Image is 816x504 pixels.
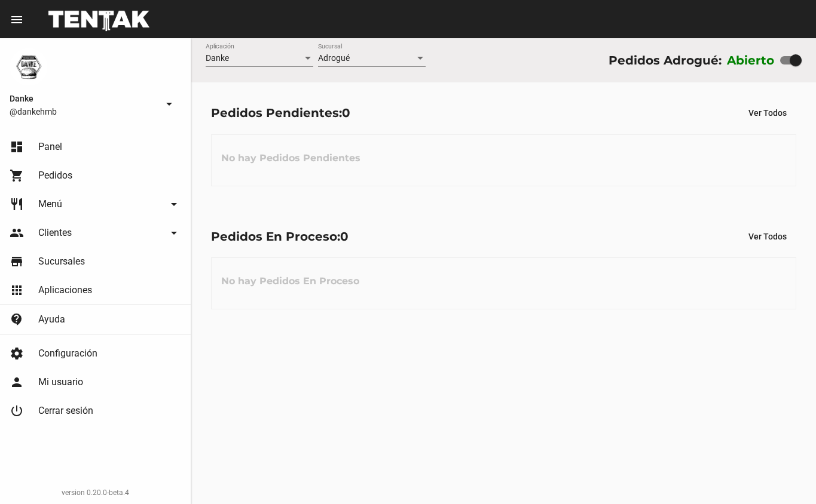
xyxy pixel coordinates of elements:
[10,48,48,86] img: 1d4517d0-56da-456b-81f5-6111ccf01445.png
[748,232,787,241] span: Ver Todos
[10,404,24,418] mat-icon: power_settings_new
[727,51,775,70] label: Abierto
[10,375,24,389] mat-icon: person
[212,263,369,299] h3: No hay Pedidos En Proceso
[38,198,62,210] span: Menú
[38,141,62,153] span: Panel
[10,226,24,240] mat-icon: people
[38,284,92,296] span: Aplicaciones
[748,108,787,118] span: Ver Todos
[609,51,722,70] div: Pedidos Adrogué:
[211,103,350,122] div: Pedidos Pendientes:
[10,168,24,183] mat-icon: shopping_cart
[212,140,370,176] h3: No hay Pedidos Pendientes
[167,226,181,240] mat-icon: arrow_drop_down
[10,346,24,361] mat-icon: settings
[10,283,24,297] mat-icon: apps
[38,376,83,388] span: Mi usuario
[739,226,796,247] button: Ver Todos
[10,487,181,499] div: version 0.20.0-beta.4
[10,197,24,211] mat-icon: restaurant
[342,106,350,120] span: 0
[340,229,349,244] span: 0
[38,170,72,182] span: Pedidos
[10,140,24,154] mat-icon: dashboard
[38,314,65,325] span: Ayuda
[211,227,349,246] div: Pedidos En Proceso:
[38,256,85,268] span: Sucursales
[206,53,229,63] span: Danke
[10,254,24,269] mat-icon: store
[10,91,157,106] span: Danke
[162,97,176,111] mat-icon: arrow_drop_down
[38,227,72,239] span: Clientes
[318,53,350,63] span: Adrogué
[10,13,24,27] mat-icon: menu
[38,405,93,417] span: Cerrar sesión
[38,348,97,359] span: Configuración
[739,102,796,124] button: Ver Todos
[167,197,181,211] mat-icon: arrow_drop_down
[10,106,157,118] span: @dankehmb
[10,312,24,327] mat-icon: contact_support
